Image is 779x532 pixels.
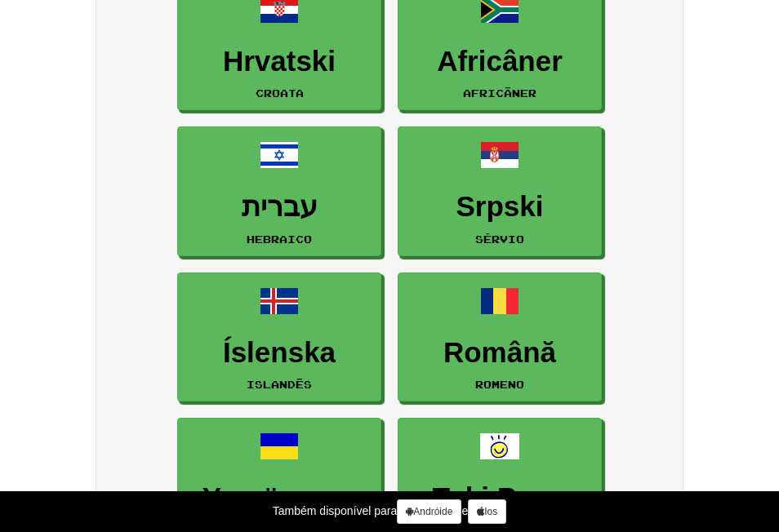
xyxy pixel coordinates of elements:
[475,233,524,245] small: Sérvio
[247,233,312,245] small: Hebraico
[407,482,593,514] h3: Toki Pona
[177,273,381,402] a: ÍslenskaIslandês
[407,337,593,369] h3: Română
[468,499,506,524] a: Ios
[247,379,312,390] small: Islandês
[273,504,398,517] font: Também disponível para
[256,87,304,99] small: Croata
[475,379,524,390] small: Romeno
[484,506,497,517] font: Ios
[398,273,602,402] a: RomânăRomeno
[177,126,381,256] a: עבריתHebraico
[398,126,602,256] a: SrpskiSérvio
[407,191,593,223] h3: Srpski
[397,499,461,524] a: Andróide
[407,46,593,78] h3: Africâner
[413,506,452,517] font: Andróide
[186,337,372,369] h3: Íslenska
[186,482,372,514] h3: Українська
[186,46,372,78] h3: Hrvatski
[461,504,468,517] font: e
[463,87,536,99] small: Africâner
[186,191,372,223] h3: עברית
